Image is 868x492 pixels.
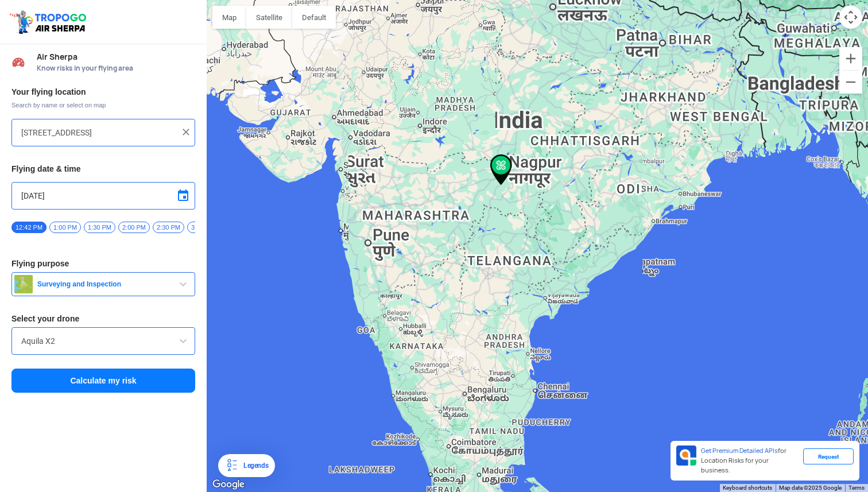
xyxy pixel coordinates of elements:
span: 2:30 PM [153,222,184,233]
span: Map data ©2025 Google [779,485,842,491]
input: Select Date [21,189,185,203]
button: Show street map [212,6,246,29]
span: 1:00 PM [49,222,81,233]
h3: Flying date & time [11,165,195,173]
span: 3:00 PM [187,222,219,233]
input: Search your flying location [21,126,177,140]
img: survey.png [14,275,33,293]
button: Map camera controls [839,6,862,29]
span: Know risks in your flying area [37,64,195,73]
span: 12:42 PM [11,222,46,233]
span: Surveying and Inspection [33,280,176,289]
button: Show satellite imagery [246,6,292,29]
div: for Location Risks for your business. [696,445,803,476]
span: Air Sherpa [37,52,195,61]
button: Surveying and Inspection [11,272,195,296]
span: 2:00 PM [118,222,150,233]
div: Legends [239,459,268,472]
img: ic_close.png [180,126,192,138]
img: Google [210,477,247,492]
span: 1:30 PM [84,222,115,233]
button: Zoom in [839,47,862,70]
img: ic_tgdronemaps.svg [9,9,90,35]
span: Get Premium Detailed APIs [701,447,778,455]
img: Premium APIs [676,445,696,466]
img: Risk Scores [11,55,25,69]
img: Legends [225,459,239,472]
input: Search by name or Brand [21,334,185,348]
a: Open this area in Google Maps (opens a new window) [210,477,247,492]
button: Calculate my risk [11,369,195,393]
button: Keyboard shortcuts [723,484,772,492]
button: Zoom out [839,71,862,94]
h3: Flying purpose [11,259,195,268]
span: Search by name or select on map [11,100,195,110]
div: Request [803,448,854,464]
a: Terms [848,485,865,491]
h3: Your flying location [11,88,195,96]
h3: Select your drone [11,315,195,323]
